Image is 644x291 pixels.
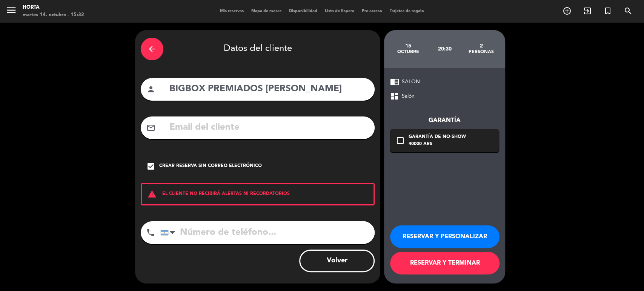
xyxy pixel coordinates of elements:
[390,49,426,55] div: octubre
[409,141,466,148] div: 40000 ARS
[463,43,500,49] div: 2
[23,11,84,19] div: martes 14. octubre - 15:32
[6,5,17,18] button: menu
[426,36,463,62] div: 20:30
[23,4,84,11] div: Horta
[146,162,155,171] i: check_box
[402,78,420,86] span: SALON
[563,6,572,15] i: add_circle_outline
[146,123,155,132] i: mail_outline
[146,85,155,94] i: person
[148,44,157,54] i: arrow_back
[160,221,375,244] input: Número de teléfono...
[386,9,428,13] span: Tarjetas de regalo
[390,252,500,274] button: RESERVAR Y TERMINAR
[409,133,466,141] div: Garantía de no-show
[141,183,375,205] div: EL CLIENTE NO RECIBIRÁ ALERTAS NI RECORDATORIOS
[390,225,500,248] button: RESERVAR Y PERSONALIZAR
[247,9,285,13] span: Mapa de mesas
[146,228,155,237] i: phone
[358,9,386,13] span: Pre-acceso
[583,6,592,15] i: exit_to_app
[390,92,399,101] span: dashboard
[390,43,426,49] div: 15
[390,116,499,126] div: Garantía
[216,9,247,13] span: Mis reservas
[624,6,633,15] i: search
[321,9,358,13] span: Lista de Espera
[603,6,612,15] i: turned_in_not
[285,9,321,13] span: Disponibilidad
[159,162,262,170] div: Crear reserva sin correo electrónico
[299,250,375,272] button: Volver
[396,136,405,145] i: check_box_outline_blank
[402,92,415,101] span: Salón
[141,36,375,62] div: Datos del cliente
[390,77,399,86] span: chrome_reader_mode
[161,222,178,244] div: Argentina: +54
[142,190,162,199] i: warning
[169,120,369,135] input: Email del cliente
[463,49,500,55] div: personas
[169,81,369,97] input: Nombre del cliente
[6,5,17,16] i: menu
